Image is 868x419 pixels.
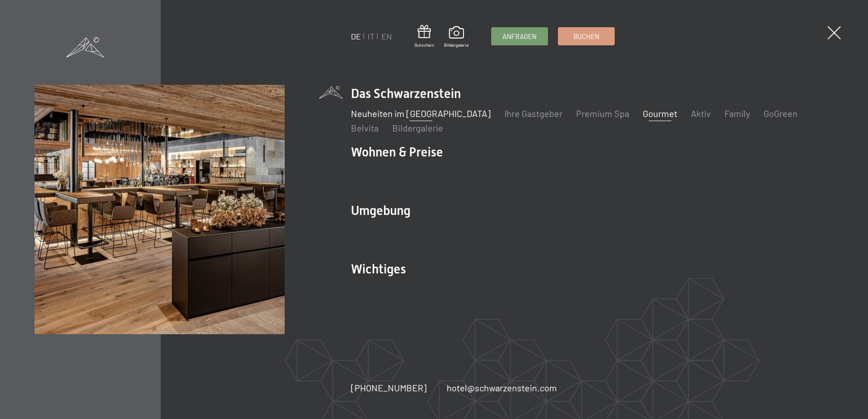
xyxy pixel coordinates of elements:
[351,31,361,41] a: DE
[576,108,629,119] a: Premium Spa
[764,108,798,119] a: GoGreen
[414,42,434,48] span: Gutschein
[351,381,427,394] a: [PHONE_NUMBER]
[504,108,562,119] a: Ihre Gastgeber
[351,108,491,119] a: Neuheiten im [GEOGRAPHIC_DATA]
[503,32,537,41] span: Anfragen
[381,31,392,41] a: EN
[691,108,711,119] a: Aktiv
[447,381,557,394] a: hotel@schwarzenstein.com
[351,382,427,393] span: [PHONE_NUMBER]
[444,42,469,48] span: Bildergalerie
[492,28,547,45] a: Anfragen
[725,108,750,119] a: Family
[558,28,614,45] a: Buchen
[414,25,434,48] a: Gutschein
[392,122,443,133] a: Bildergalerie
[368,31,375,41] a: IT
[351,122,379,133] a: Belvita
[573,32,599,41] span: Buchen
[643,108,677,119] a: Gourmet
[444,26,469,48] a: Bildergalerie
